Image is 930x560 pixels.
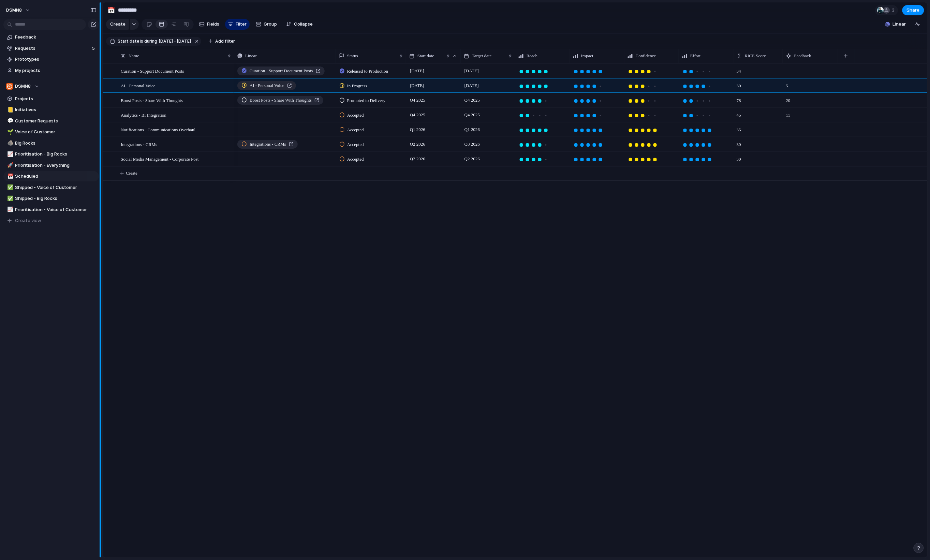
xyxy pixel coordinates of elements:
button: 🌱 [6,129,13,135]
span: Create [110,21,126,28]
span: Linear [245,53,257,59]
div: 📈 [7,150,12,158]
span: Reach [527,53,537,59]
span: Share [907,7,920,14]
div: 📈 [7,206,12,213]
span: Social Media Management - Corporate Post [121,155,199,163]
div: 📅 [7,173,12,180]
span: Linear [893,21,906,28]
span: Group [264,21,277,28]
button: [DATE] - [DATE] [158,38,192,45]
span: Confidence [636,53,656,59]
span: DSMN8 [6,7,22,14]
button: Create view [3,216,99,226]
div: 🌱Voice of Customer [3,127,99,137]
button: Add filter [205,36,239,46]
a: My projects [3,65,99,76]
span: Analytics - BI Integration [121,111,166,119]
span: 3 [892,7,897,14]
span: My projects [15,67,97,74]
a: Prototypes [3,54,99,64]
div: 🌱 [7,128,12,136]
button: DSMN8 [3,81,99,91]
span: Feedback [15,34,97,41]
button: isduring [139,38,158,45]
button: 📈 [6,206,13,213]
a: 🚀Prioritisation - Everything [3,160,99,171]
a: 🪨Big Rocks [3,138,99,148]
span: Name [129,53,139,59]
span: DSMN8 [15,83,31,90]
div: ✅ [7,183,12,191]
button: 📒 [6,106,13,113]
span: Create view [15,217,42,224]
div: 🚀 [7,161,12,169]
span: Target date [472,53,492,59]
span: Scheduled [15,173,97,180]
span: Voice of Customer [15,129,97,135]
div: 💬 [7,117,12,125]
button: Share [902,5,924,15]
span: Impact [581,53,593,59]
span: Requests [15,45,90,52]
button: 💬 [6,118,13,124]
span: Status [347,53,358,59]
span: Shipped - Big Rocks [15,195,97,202]
a: 📒Initiatives [3,105,99,115]
span: during [143,38,157,44]
span: Integrations - CRMs [121,140,157,148]
span: AI - Personal Voice [121,82,156,89]
span: [DATE] - [DATE] [159,38,191,44]
span: Notifications - Communications Overhaul [121,126,195,133]
span: Fields [207,21,220,28]
a: Requests5 [3,43,99,54]
a: 📈Prioritisation - Big Rocks [3,149,99,159]
button: Collapse [283,19,316,30]
span: Effort [690,53,701,59]
a: 📅Scheduled [3,171,99,181]
div: ✅ [7,195,12,203]
a: 📈Prioritisation - Voice of Customer [3,205,99,215]
div: 🪨 [7,139,12,147]
span: Collapse [294,21,313,28]
button: 📅 [106,5,117,16]
button: Filter [225,19,250,30]
span: Customer Requests [15,118,97,124]
span: Feedback [794,53,811,59]
button: 📈 [6,151,13,158]
span: Projects [15,95,97,102]
span: Initiatives [15,106,97,113]
button: DSMN8 [3,5,34,16]
span: Prioritisation - Voice of Customer [15,206,97,213]
span: Prototypes [15,56,97,63]
div: ✅Shipped - Big Rocks [3,193,99,204]
a: Projects [3,94,99,104]
a: ✅Shipped - Voice of Customer [3,182,99,193]
button: 🪨 [6,140,13,147]
span: Start date [417,53,434,59]
button: Fields [196,19,222,30]
span: Curation - Support Document Posts [121,67,184,75]
span: Create [126,170,137,177]
span: Prioritisation - Big Rocks [15,151,97,158]
button: ✅ [6,195,13,202]
span: Filter [236,21,247,28]
span: Shipped - Voice of Customer [15,184,97,191]
a: Feedback [3,32,99,42]
div: 📅 [107,5,115,15]
span: Start date [118,38,139,44]
span: 5 [92,45,96,52]
div: 📒 [7,106,12,114]
span: Add filter [215,38,235,44]
button: 📅 [6,173,13,180]
button: Linear [883,19,909,29]
span: Boost Posts - Share With Thoughts [121,96,183,104]
button: 🚀 [6,162,13,169]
